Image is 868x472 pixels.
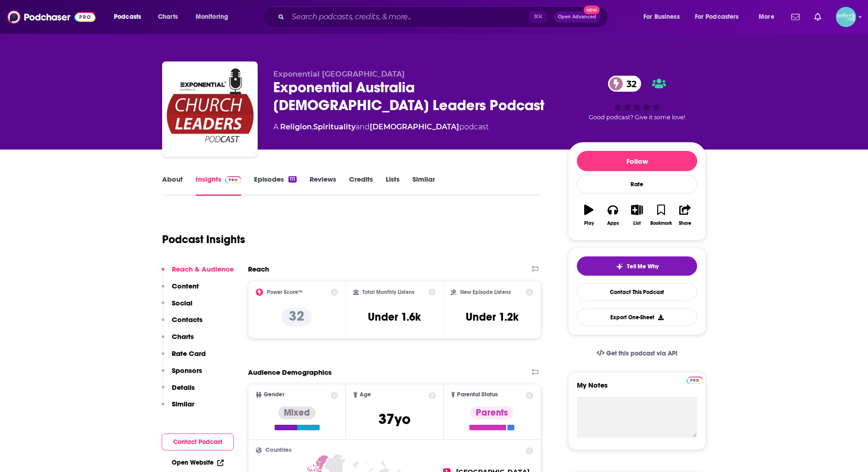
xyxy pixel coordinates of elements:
[643,11,680,23] span: For Business
[158,11,178,23] span: Charts
[162,265,234,282] button: Reach & Audience
[752,10,786,24] button: open menu
[162,233,245,246] h1: Podcast Insights
[788,9,803,25] a: Show notifications dropdown
[172,265,234,273] p: Reach & Audience
[378,410,411,428] span: 37 yo
[633,221,641,226] div: List
[617,76,641,92] span: 32
[349,175,373,196] a: Credits
[589,342,685,365] a: Get this podcast via API
[172,332,194,341] p: Charts
[107,10,153,24] button: open menu
[172,315,203,324] p: Contacts
[601,199,625,232] button: Apps
[273,70,405,78] span: Exponential [GEOGRAPHIC_DATA]
[162,433,234,450] button: Contact Podcast
[225,176,241,183] img: Podchaser Pro
[162,299,192,316] button: Social
[189,10,240,24] button: open menu
[313,122,355,131] a: Spirituality
[625,199,649,232] button: List
[577,151,697,171] button: Follow
[836,7,856,27] img: User Profile
[577,381,697,397] label: My Notes
[470,406,513,419] div: Parents
[607,221,619,226] div: Apps
[577,308,697,326] button: Export One-Sheet
[589,114,685,121] span: Good podcast? Give it some love!
[196,175,241,196] a: InsightsPodchaser Pro
[162,383,195,400] button: Details
[584,221,594,226] div: Play
[530,11,547,23] span: ⌘ K
[649,199,673,232] button: Bookmark
[282,308,312,326] p: 32
[288,176,297,183] div: 111
[836,7,856,27] button: Show profile menu
[558,15,596,19] span: Open Advanced
[162,366,202,383] button: Sponsors
[172,383,195,392] p: Details
[162,349,206,366] button: Rate Card
[288,10,530,24] input: Search podcasts, credits, & more...
[172,366,202,375] p: Sponsors
[584,6,600,14] span: New
[650,221,672,226] div: Bookmark
[162,332,194,349] button: Charts
[606,350,677,357] span: Get this podcast via API
[264,392,284,398] span: Gender
[312,122,313,131] span: ,
[811,9,825,25] a: Show notifications dropdown
[162,400,194,416] button: Similar
[370,122,459,131] a: [DEMOGRAPHIC_DATA]
[577,256,697,276] button: tell me why sparkleTell Me Why
[616,263,623,270] img: tell me why sparkle
[196,11,228,23] span: Monitoring
[687,377,703,384] img: Podchaser Pro
[265,447,292,453] span: Countries
[577,175,697,194] div: Rate
[460,289,511,295] h2: New Episode Listens
[637,10,691,24] button: open menu
[254,175,297,196] a: Episodes111
[673,199,697,232] button: Share
[577,199,601,232] button: Play
[152,10,183,24] a: Charts
[687,375,703,384] a: Pro website
[577,283,697,301] a: Contact This Podcast
[162,175,183,196] a: About
[362,289,414,295] h2: Total Monthly Listens
[695,11,739,23] span: For Podcasters
[7,8,96,26] img: Podchaser - Follow, Share and Rate Podcasts
[836,7,856,27] span: Logged in as JessicaPellien
[172,400,194,408] p: Similar
[172,299,192,307] p: Social
[278,406,316,419] div: Mixed
[759,11,774,23] span: More
[248,265,269,273] h2: Reach
[360,392,371,398] span: Age
[267,289,303,295] h2: Power Score™
[310,175,336,196] a: Reviews
[627,263,659,270] span: Tell Me Why
[689,10,752,24] button: open menu
[162,282,199,299] button: Content
[386,175,400,196] a: Lists
[271,6,617,28] div: Search podcasts, credits, & more...
[368,310,421,324] h3: Under 1.6k
[172,282,199,290] p: Content
[554,11,600,22] button: Open AdvancedNew
[248,368,332,377] h2: Audience Demographics
[280,122,312,131] a: Religion
[172,349,206,358] p: Rate Card
[355,122,370,131] span: and
[412,175,435,196] a: Similar
[608,76,641,92] a: 32
[273,122,489,133] div: A podcast
[162,315,203,332] button: Contacts
[568,70,706,127] div: 32Good podcast? Give it some love!
[114,11,141,23] span: Podcasts
[172,459,224,466] a: Open Website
